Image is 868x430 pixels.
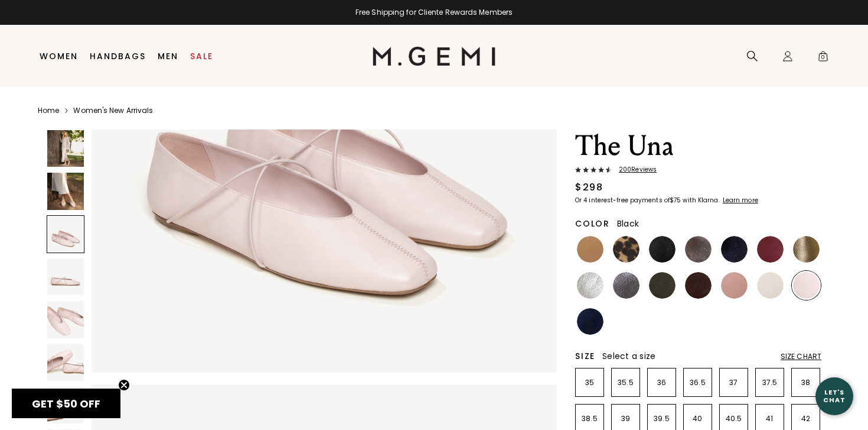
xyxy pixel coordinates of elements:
img: Antique Rose [721,272,748,299]
h2: Color [575,219,610,228]
p: 35 [576,378,603,387]
p: 40.5 [720,414,748,423]
img: Military [649,272,676,299]
p: 36 [648,378,676,387]
img: The Una [47,301,84,338]
span: 0 [817,53,829,64]
div: GET $50 OFFClose teaser [12,389,120,418]
span: 200 Review s [612,166,657,173]
img: The Una [47,387,84,423]
span: GET $50 OFF [32,396,100,411]
p: 39.5 [648,414,676,423]
div: Size Chart [781,352,821,361]
img: The Una [47,344,84,381]
div: Let's Chat [815,389,853,403]
a: Learn more [722,197,758,204]
span: Black [617,218,639,229]
a: Men [158,51,178,61]
img: Silver [577,272,603,299]
p: 37.5 [756,378,784,387]
p: 41 [756,414,784,423]
img: Light Tan [577,236,603,263]
button: Close teaser [118,379,130,391]
img: The Una [47,130,84,167]
p: 36.5 [684,378,712,387]
p: 40 [684,414,712,423]
img: The Una [47,173,84,209]
p: 39 [612,414,639,423]
a: Home [38,106,59,115]
a: Women's New Arrivals [73,106,153,115]
div: $298 [575,180,603,195]
p: 35.5 [612,378,639,387]
klarna-placement-style-amount: $75 [670,196,681,205]
img: Leopard Print [613,236,639,263]
h2: Size [575,351,595,361]
a: Sale [190,51,213,61]
klarna-placement-style-cta: Learn more [723,196,758,205]
a: Women [40,51,78,61]
img: Navy [577,308,603,335]
p: 38.5 [576,414,603,423]
img: Gold [793,236,820,263]
img: Chocolate [685,272,712,299]
klarna-placement-style-body: Or 4 interest-free payments of [575,196,670,205]
img: Cocoa [685,236,712,263]
img: Black [649,236,676,263]
img: Ballerina Pink [793,272,820,299]
a: 200Reviews [575,166,821,176]
span: Select a size [602,350,655,362]
klarna-placement-style-body: with Klarna [683,196,721,205]
img: Ecru [757,272,784,299]
p: 37 [720,378,748,387]
a: Handbags [90,51,146,61]
p: 38 [792,378,820,387]
img: Midnight Blue [721,236,748,263]
img: The Una [47,258,84,295]
p: 42 [792,414,820,423]
img: M.Gemi [373,47,496,66]
h1: The Una [575,130,821,163]
img: Burgundy [757,236,784,263]
img: Gunmetal [613,272,639,299]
